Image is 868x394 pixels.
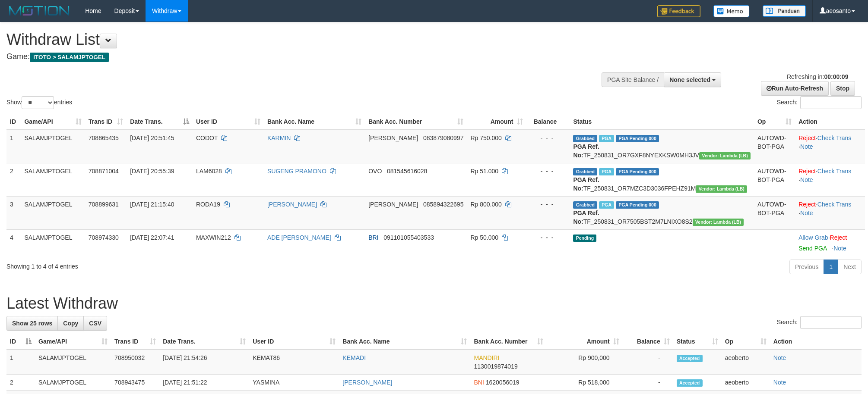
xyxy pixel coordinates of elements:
th: Balance: activate to sort column ascending [623,334,673,350]
td: 1 [6,350,35,375]
span: Pending [573,235,596,242]
th: Trans ID: activate to sort column ascending [111,334,159,350]
b: PGA Ref. No: [573,143,599,159]
a: [PERSON_NAME] [342,379,392,386]
div: - - - [530,167,567,175]
span: PGA Pending [616,168,659,175]
a: Note [800,210,813,216]
span: CSV [89,320,101,327]
span: [DATE] 20:51:45 [130,134,174,141]
th: Bank Acc. Number: activate to sort column ascending [365,114,467,130]
span: BRI [368,234,378,241]
th: User ID: activate to sort column ascending [249,334,339,350]
th: Op: activate to sort column ascending [722,334,770,350]
span: Accepted [677,379,703,387]
td: 1 [6,130,21,163]
a: Check Trans [817,168,852,175]
span: RODA19 [196,201,220,208]
label: Search: [777,316,862,329]
td: AUTOWD-BOT-PGA [754,196,795,229]
span: 708899631 [89,201,119,208]
b: PGA Ref. No: [573,176,599,192]
td: AUTOWD-BOT-PGA [754,130,795,163]
th: Date Trans.: activate to sort column ascending [159,334,249,350]
td: [DATE] 21:51:22 [159,375,249,391]
td: · · [795,130,865,163]
span: Vendor URL: https://dashboard.q2checkout.com/secure [696,185,747,193]
span: 708871004 [89,168,119,175]
span: Copy 1130019874019 to clipboard [474,363,517,370]
label: Search: [777,96,862,109]
span: Show 25 rows [12,320,52,327]
a: KEMADI [342,354,366,361]
span: [DATE] 20:55:39 [130,168,174,175]
th: Trans ID: activate to sort column ascending [85,114,127,130]
span: Rp 51.000 [470,168,498,175]
span: Copy 091101055403533 to clipboard [383,234,434,241]
span: Copy 085894322695 to clipboard [423,201,463,208]
h4: Game: [6,53,570,61]
td: · · [795,163,865,196]
th: Action [770,334,862,350]
img: MOTION_logo.png [6,4,72,17]
td: TF_250831_OR7GXF8NYEXKSW0MH3JV [570,130,754,163]
a: [PERSON_NAME] [267,201,317,208]
span: Accepted [677,355,703,362]
td: SALAMJPTOGEL [21,163,85,196]
span: Grabbed [573,201,597,209]
td: 2 [6,375,35,391]
span: Grabbed [573,168,597,175]
span: Copy [63,320,78,327]
a: Reject [798,134,816,141]
strong: 00:00:09 [824,73,848,80]
span: Rp 750.000 [470,134,501,141]
img: panduan.png [763,5,806,17]
span: PGA Pending [616,201,659,209]
a: Show 25 rows [6,316,58,331]
span: 708974330 [89,234,119,241]
a: Previous [789,260,824,274]
th: ID: activate to sort column descending [6,334,35,350]
a: CSV [83,316,107,331]
span: Vendor URL: https://dashboard.q2checkout.com/secure [693,219,744,226]
a: Reject [830,234,847,241]
th: Bank Acc. Name: activate to sort column ascending [264,114,365,130]
a: Note [833,245,846,252]
a: Send PGA [798,245,827,252]
td: SALAMJPTOGEL [21,229,85,256]
span: [DATE] 21:15:40 [130,201,174,208]
a: Note [800,176,813,183]
th: Game/API: activate to sort column ascending [21,114,85,130]
span: LAM6028 [196,168,222,175]
div: - - - [530,134,567,142]
div: - - - [530,233,567,242]
img: Feedback.jpg [657,5,700,17]
td: SALAMJPTOGEL [21,196,85,229]
a: Note [800,143,813,150]
span: Marked by aeoameng [599,201,614,209]
span: Marked by aeoameng [599,168,614,175]
a: Copy [57,316,84,331]
span: [DATE] 22:07:41 [130,234,174,241]
span: · [798,234,830,241]
td: TF_250831_OR7MZC3D3036FPEHZ91M [570,163,754,196]
span: Rp 800.000 [470,201,501,208]
a: Run Auto-Refresh [761,81,829,96]
input: Search: [800,96,862,109]
td: TF_250831_OR7505BST2M7LNIXO8S2 [570,196,754,229]
span: OVO [368,168,382,175]
button: None selected [664,72,721,87]
td: SALAMJPTOGEL [35,350,111,375]
th: Action [795,114,865,130]
td: YASMINA [249,375,339,391]
span: [PERSON_NAME] [368,134,418,141]
span: None selected [669,76,710,83]
th: Balance [526,114,570,130]
span: Copy 083879080997 to clipboard [423,134,463,141]
a: KARMIN [267,134,291,141]
td: Rp 900,000 [547,350,623,375]
a: ADE [PERSON_NAME] [267,234,331,241]
span: [PERSON_NAME] [368,201,418,208]
a: Next [838,260,862,274]
img: Button%20Memo.svg [713,5,750,17]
